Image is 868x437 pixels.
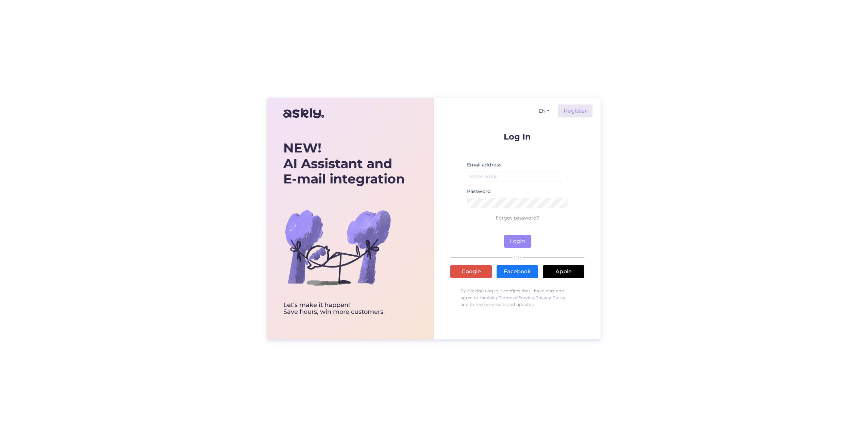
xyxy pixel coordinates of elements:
[513,255,522,260] span: OR
[283,140,321,156] b: NEW!
[543,265,584,278] a: Apple
[487,295,534,300] a: Askly Terms of Service
[504,235,531,248] button: Login
[283,140,405,187] div: AI Assistant and E-mail integration
[558,104,592,117] a: Register
[535,295,566,300] a: Privacy Policy
[536,106,552,116] button: EN
[496,215,539,221] a: Forgot password?
[467,171,568,182] input: Enter email
[467,161,501,168] label: Email address
[283,302,405,315] div: Let’s make it happen! Save hours, win more customers.
[497,265,538,278] a: Facebook
[450,132,584,141] p: Log In
[450,284,584,311] p: By clicking Log In, I confirm that I have read and agree to the , , and to receive emails and upd...
[283,105,324,122] img: Askly
[467,188,491,195] label: Password
[450,265,492,278] a: Google
[283,193,392,302] img: bg-askly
